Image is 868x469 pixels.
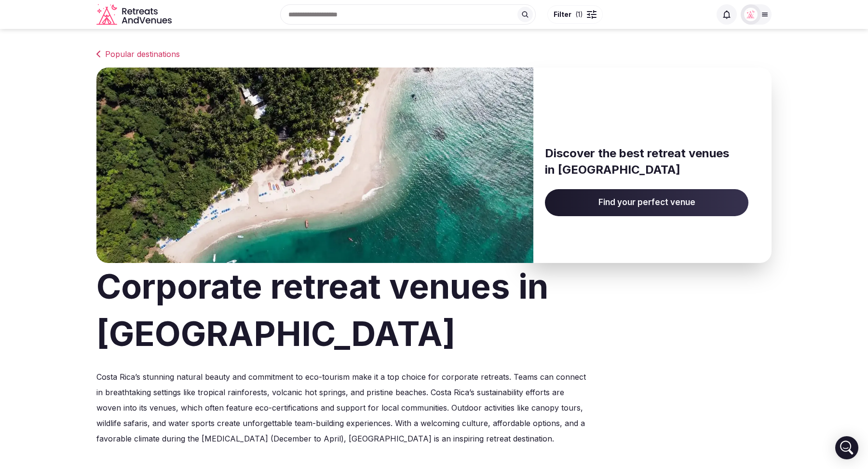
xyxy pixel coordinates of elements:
svg: Retreats and Venues company logo [96,4,174,26]
p: Costa Rica’s stunning natural beauty and commitment to eco-tourism make it a top choice for corpo... [96,369,590,446]
button: Filter(1) [547,5,603,24]
img: Costa Rica's flag [542,114,568,134]
span: Filter [554,10,571,19]
a: Visit the homepage [96,4,174,26]
span: ( 1 ) [575,10,583,19]
img: Banner image for Costa Rica representative of the country [96,68,533,263]
a: Find your perfect venue [545,189,748,216]
img: Matt Grant Oakes [744,8,758,21]
div: Open Intercom Messenger [835,436,858,459]
h1: Corporate retreat venues in [GEOGRAPHIC_DATA] [96,263,772,358]
a: Popular destinations [96,48,772,60]
h3: Discover the best retreat venues in [GEOGRAPHIC_DATA] [545,145,748,178]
